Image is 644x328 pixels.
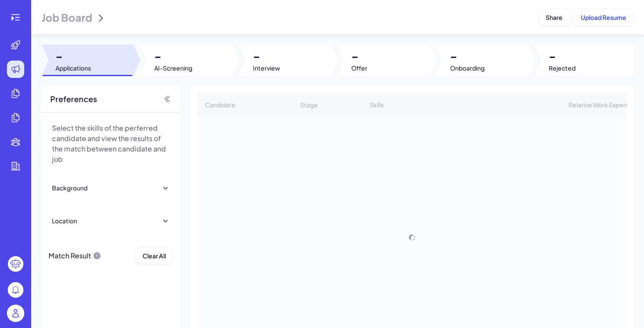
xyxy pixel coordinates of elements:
[154,48,192,64] span: -
[351,64,367,72] span: Offer
[549,64,576,72] span: Rejected
[154,64,192,72] span: AI-Screening
[581,13,626,21] span: Upload Resume
[52,183,87,192] div: Background
[52,216,77,225] div: Location
[546,13,563,21] span: Share
[450,64,485,72] span: Onboarding
[49,248,101,264] div: Match Result
[351,48,367,64] span: -
[50,93,97,105] span: Preferences
[42,10,92,24] span: Job Board
[135,248,173,264] button: Clear All
[52,123,170,164] p: Select the skills of the perferred candidate and view the results of the match between candidate ...
[573,9,634,26] button: Upload Resume
[450,48,485,64] span: -
[7,305,24,322] img: user_logo.png
[55,48,91,64] span: -
[538,9,570,26] button: Share
[549,48,576,64] span: -
[55,64,91,72] span: Applications
[142,252,166,260] span: Clear All
[253,64,280,72] span: Interview
[253,48,280,64] span: -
